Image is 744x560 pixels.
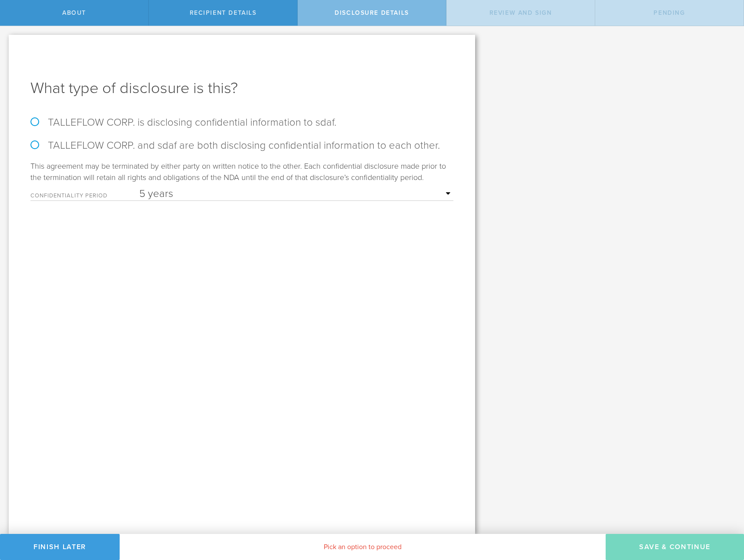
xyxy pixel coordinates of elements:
label: Confidentiality Period [30,193,139,200]
span: Disclosure details [335,9,409,17]
label: TALLEFLOW CORP. and sdaf are both disclosing confidential information to each other. [30,139,453,152]
span: Recipient details [190,9,257,17]
span: Review and sign [489,9,552,17]
div: Pick an option to proceed [120,534,606,560]
h1: What type of disclosure is this? [30,78,453,99]
label: TALLEFLOW CORP. is disclosing confidential information to sdaf. [30,116,453,129]
div: This agreement may be terminated by either party on written notice to the other. Each confidentia... [30,160,453,201]
span: About [62,9,86,17]
button: Save & Continue [606,534,744,560]
span: Pending [654,9,685,17]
